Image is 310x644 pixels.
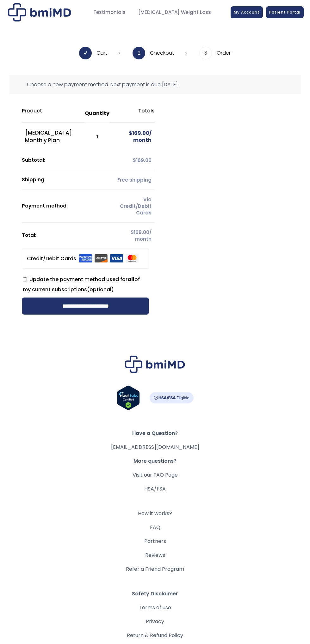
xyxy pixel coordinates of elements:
td: / month [110,123,155,151]
td: Free shipping [110,170,155,190]
td: Via Credit/Debit Cards [110,190,155,223]
a: Privacy [9,617,301,626]
a: Refer a Friend Program [9,565,301,574]
input: Update the payment method used forallof my current subscriptions(optional) [23,277,27,281]
li: Order [199,47,231,59]
td: / month [110,223,155,249]
th: Totals [110,104,155,123]
span: 3 [199,47,212,59]
a: My Account [231,6,263,18]
td: 1 [84,123,110,151]
span: Have a Question? [9,429,301,438]
span: Safety Disclaimer [9,589,301,598]
a: Verify LegitScript Approval for www.bmimd.com [117,385,140,413]
span: $ [129,129,132,137]
span: $ [131,229,134,236]
strong: all [127,276,134,283]
a: FAQ [9,523,301,532]
a: [EMAIL_ADDRESS][DOMAIN_NAME] [111,443,199,451]
img: visa.svg [110,254,123,262]
th: Payment method: [22,190,110,223]
span: $ [133,157,136,164]
div: Choose a new payment method. Next payment is due [DATE]. [9,75,301,94]
li: Cart [79,47,120,59]
th: Quantity [84,104,110,123]
span: Testimonials [93,9,126,16]
img: mastercard.svg [125,254,139,262]
span: More questions? [9,457,301,466]
img: Verify Approval for www.bmimd.com [117,385,140,410]
img: discover.svg [94,254,108,262]
span: 2 [133,47,145,59]
span: 169.00 [133,157,152,164]
a: How it works? [9,509,301,518]
img: Checkout [8,3,71,21]
th: Total: [22,223,110,249]
span: 169.00 [129,129,149,137]
label: Update the payment method used for of my current subscriptions [23,276,140,293]
a: Return & Refund Policy [9,631,301,640]
a: Visit our FAQ Page [133,471,178,478]
label: Credit/Debit Cards [27,254,139,264]
a: HSA/FSA [144,485,166,492]
th: Shipping: [22,170,110,190]
th: Product [22,104,84,123]
a: Partners [9,537,301,546]
img: HSA-FSA [149,392,194,403]
span: [MEDICAL_DATA] Weight Loss [138,9,211,16]
img: amex.svg [79,254,92,262]
span: 169.00 [131,229,149,236]
span: (optional) [87,286,114,293]
span: Patient Portal [269,9,301,15]
span: My Account [234,9,260,15]
td: [MEDICAL_DATA] Monthly Plan [22,123,84,151]
a: [MEDICAL_DATA] Weight Loss [132,6,217,19]
a: Patient Portal [266,6,304,18]
li: Checkout [133,47,187,59]
a: Reviews [9,551,301,560]
img: Brand Logo [125,356,185,373]
a: Terms of use [9,603,301,612]
th: Subtotal: [22,151,110,170]
a: Testimonials [87,6,132,19]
